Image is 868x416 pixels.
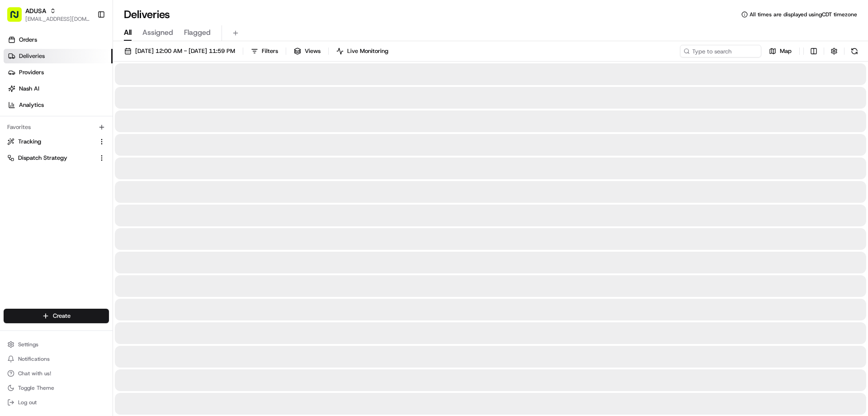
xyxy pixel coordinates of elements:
[18,399,37,406] span: Log out
[19,101,44,109] span: Analytics
[4,81,113,96] a: Nash AI
[7,154,94,162] a: Dispatch Strategy
[18,154,67,162] span: Dispatch Strategy
[290,45,325,57] button: Views
[18,355,50,363] span: Notifications
[4,382,109,394] button: Toggle Theme
[53,312,71,320] span: Create
[19,36,37,44] span: Orders
[680,45,761,57] input: Type to search
[4,338,109,351] button: Settings
[18,384,54,392] span: Toggle Theme
[18,341,38,348] span: Settings
[4,65,113,80] a: Providers
[247,45,282,57] button: Filters
[765,45,796,57] button: Map
[19,68,44,77] span: Providers
[4,353,109,365] button: Notifications
[848,45,861,57] button: Refresh
[19,85,39,93] span: Nash AI
[750,11,857,18] span: All times are displayed using CDT timezone
[4,396,109,409] button: Log out
[4,120,109,134] div: Favorites
[4,4,94,25] button: ADUSA[EMAIL_ADDRESS][DOMAIN_NAME]
[4,134,109,149] button: Tracking
[4,98,113,112] a: Analytics
[332,45,392,57] button: Live Monitoring
[184,27,211,38] span: Flagged
[124,7,170,22] h1: Deliveries
[7,138,94,146] a: Tracking
[4,151,109,165] button: Dispatch Strategy
[19,52,45,60] span: Deliveries
[120,45,239,57] button: [DATE] 12:00 AM - [DATE] 11:59 PM
[4,309,109,323] button: Create
[347,47,388,55] span: Live Monitoring
[4,33,113,47] a: Orders
[124,27,132,38] span: All
[18,370,51,377] span: Chat with us!
[18,138,41,146] span: Tracking
[305,47,321,55] span: Views
[4,49,113,63] a: Deliveries
[135,47,235,55] span: [DATE] 12:00 AM - [DATE] 11:59 PM
[262,47,278,55] span: Filters
[25,6,46,15] button: ADUSA
[780,47,792,55] span: Map
[25,15,90,23] button: [EMAIL_ADDRESS][DOMAIN_NAME]
[4,367,109,380] button: Chat with us!
[142,27,173,38] span: Assigned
